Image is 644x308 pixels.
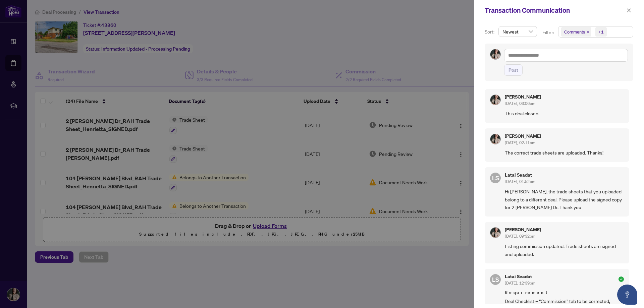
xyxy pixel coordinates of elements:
span: [DATE], 01:52pm [505,179,535,184]
h5: [PERSON_NAME] [505,134,541,138]
p: Filter: [542,29,555,36]
span: This deal closed. [505,110,624,117]
span: close [627,8,631,13]
h5: Latai Seadat [505,274,535,279]
img: Profile Icon [490,228,500,238]
span: Listing commission updated. Trade sheets are signed and uploaded. [505,242,624,258]
h5: [PERSON_NAME] [505,95,541,99]
span: [DATE], 02:11pm [505,140,535,145]
span: Newest [502,26,533,37]
div: +1 [598,28,604,35]
h5: [PERSON_NAME] [505,227,541,232]
img: Profile Icon [490,134,500,144]
span: check-circle [619,276,624,282]
span: [DATE], 09:32pm [505,234,535,239]
button: Post [504,64,523,76]
p: Sort: [485,28,496,36]
img: Profile Icon [490,49,500,59]
span: [DATE], 03:06pm [505,101,535,106]
span: Comments [561,27,591,37]
span: close [586,30,590,34]
span: LS [492,173,499,183]
button: Open asap [617,285,637,305]
h5: Latai Seadat [505,173,535,177]
span: LS [492,275,499,284]
span: Hi [PERSON_NAME], the trade sheets that you uploaded belong to a different deal. Please upload th... [505,188,624,211]
div: Transaction Communication [485,5,625,15]
span: Comments [564,28,585,35]
span: [DATE], 12:39pm [505,281,535,286]
img: Profile Icon [490,95,500,105]
span: The correct trade sheets are uploaded. Thanks! [505,149,624,157]
span: Requirement [505,289,624,296]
